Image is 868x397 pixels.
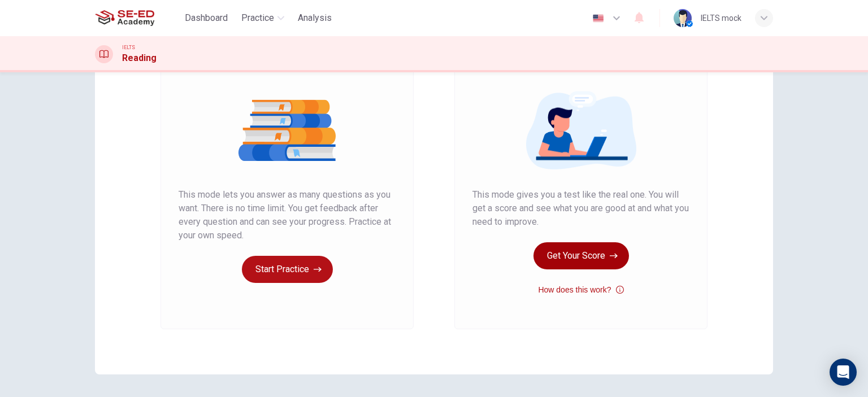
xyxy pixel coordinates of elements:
[95,7,154,29] img: SE-ED Academy logo
[179,188,396,242] span: This mode lets you answer as many questions as you want. There is no time limit. You get feedback...
[241,11,274,25] span: Practice
[472,188,689,229] span: This mode gives you a test like the real one. You will get a score and see what you are good at a...
[674,9,692,27] img: Profile picture
[237,8,289,28] button: Practice
[242,256,333,283] button: Start Practice
[830,359,857,386] div: Open Intercom Messenger
[298,11,332,25] span: Analysis
[591,14,605,23] img: en
[180,8,232,28] button: Dashboard
[701,11,741,25] div: IELTS mock
[122,43,135,51] span: IELTS
[538,283,623,296] button: How does this work?
[533,242,629,269] button: Get Your Score
[293,8,336,28] button: Analysis
[95,7,180,29] a: SE-ED Academy logo
[185,11,228,25] span: Dashboard
[122,51,157,65] h1: Reading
